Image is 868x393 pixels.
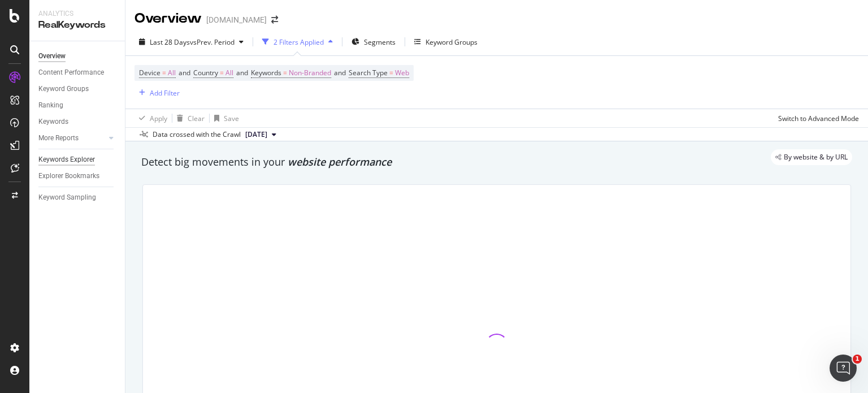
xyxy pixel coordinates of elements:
[134,33,248,51] button: Last 28 DaysvsPrev. Period
[190,37,235,47] span: vs Prev. Period
[830,355,857,382] iframe: Intercom live chat
[206,14,267,25] div: [DOMAIN_NAME]
[251,68,281,77] span: Keywords
[38,67,117,79] a: Content Performance
[150,114,167,123] div: Apply
[774,109,859,127] button: Switch to Advanced Mode
[347,33,400,51] button: Segments
[139,68,160,77] span: Device
[224,114,239,123] div: Save
[179,68,190,77] span: and
[38,192,96,204] div: Keyword Sampling
[168,65,176,81] span: All
[274,37,324,47] div: 2 Filters Applied
[38,67,104,79] div: Content Performance
[38,192,117,204] a: Keyword Sampling
[271,16,278,24] div: arrow-right-arrow-left
[193,68,218,77] span: Country
[134,9,202,28] div: Overview
[162,68,166,77] span: =
[38,116,68,128] div: Keywords
[389,68,393,77] span: =
[210,109,239,127] button: Save
[188,114,205,123] div: Clear
[150,37,190,47] span: Last 28 Days
[364,37,396,47] span: Segments
[38,154,117,166] a: Keywords Explorer
[38,154,95,166] div: Keywords Explorer
[784,154,848,161] span: By website & by URL
[38,50,66,62] div: Overview
[134,86,180,100] button: Add Filter
[236,68,248,77] span: and
[334,68,346,77] span: and
[38,100,63,111] div: Ranking
[150,88,180,98] div: Add Filter
[38,83,89,95] div: Keyword Groups
[410,33,482,51] button: Keyword Groups
[38,19,116,32] div: RealKeywords
[38,132,106,144] a: More Reports
[283,68,287,77] span: =
[38,9,116,19] div: Analytics
[245,129,267,140] span: 2025 Aug. 31st
[38,170,117,182] a: Explorer Bookmarks
[38,50,117,62] a: Overview
[258,33,337,51] button: 2 Filters Applied
[349,68,388,77] span: Search Type
[172,109,205,127] button: Clear
[38,100,117,111] a: Ranking
[134,109,167,127] button: Apply
[38,170,99,182] div: Explorer Bookmarks
[395,65,409,81] span: Web
[153,129,241,140] div: Data crossed with the Crawl
[241,128,281,141] button: [DATE]
[853,355,862,364] span: 1
[38,116,117,128] a: Keywords
[38,132,79,144] div: More Reports
[771,149,852,165] div: legacy label
[220,68,224,77] span: =
[225,65,233,81] span: All
[289,65,331,81] span: Non-Branded
[38,83,117,95] a: Keyword Groups
[778,114,859,123] div: Switch to Advanced Mode
[426,37,478,47] div: Keyword Groups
